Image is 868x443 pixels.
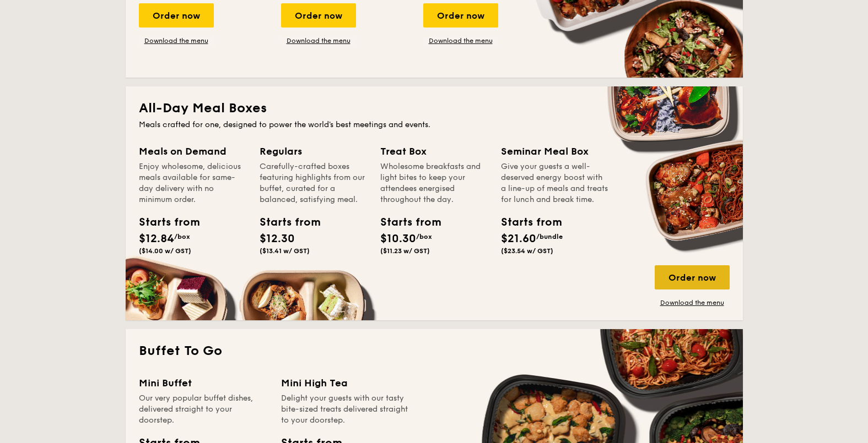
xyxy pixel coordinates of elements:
a: Download the menu [139,36,214,45]
div: Starts from [260,214,309,231]
div: Delight your guests with our tasty bite-sized treats delivered straight to your doorstep. [281,393,410,426]
span: $12.30 [260,232,295,245]
div: Meals crafted for one, designed to power the world's best meetings and events. [139,119,730,130]
div: Seminar Meal Box [501,144,608,159]
div: Order now [655,265,730,289]
div: Treat Box [380,144,488,159]
span: /box [174,233,190,240]
div: Carefully-crafted boxes featuring highlights from our buffet, curated for a balanced, satisfying ... [260,161,367,205]
div: Mini High Tea [281,375,410,391]
div: Order now [139,3,214,28]
div: Order now [281,3,356,28]
div: Starts from [501,214,551,231]
div: Mini Buffet [139,375,268,391]
div: Order now [423,3,498,28]
h2: All-Day Meal Boxes [139,100,730,117]
div: Give your guests a well-deserved energy boost with a line-up of meals and treats for lunch and br... [501,161,608,205]
span: ($23.54 w/ GST) [501,247,553,255]
a: Download the menu [281,36,356,45]
div: Meals on Demand [139,144,246,159]
span: ($13.41 w/ GST) [260,247,310,255]
div: Wholesome breakfasts and light bites to keep your attendees energised throughout the day. [380,161,488,205]
span: /bundle [536,233,563,240]
span: $12.84 [139,232,174,245]
div: Our very popular buffet dishes, delivered straight to your doorstep. [139,393,268,426]
div: Starts from [139,214,188,231]
h2: Buffet To Go [139,342,730,360]
a: Download the menu [423,36,498,45]
span: $10.30 [380,232,416,245]
span: ($14.00 w/ GST) [139,247,191,255]
span: /box [416,233,432,240]
span: ($11.23 w/ GST) [380,247,430,255]
a: Download the menu [655,298,730,307]
div: Regulars [260,144,367,159]
div: Enjoy wholesome, delicious meals available for same-day delivery with no minimum order. [139,161,246,205]
div: Starts from [380,214,430,231]
span: $21.60 [501,232,536,245]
